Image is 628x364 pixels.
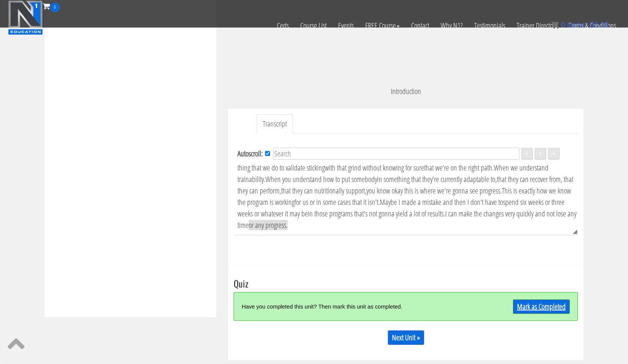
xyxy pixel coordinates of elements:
span: that they can recover from, that they can perform, [238,174,573,196]
span: or any progress. [249,220,288,230]
a: Contact [405,12,435,39]
span: 0 [561,21,565,29]
a: 0 items: $0.00 [551,21,609,29]
span: that we're on the right path. [424,162,494,173]
a: Course List [294,12,332,39]
p: Introduction [228,86,584,97]
a: Transcript [257,114,293,134]
a: Events [332,12,360,39]
a: Mark as Completed [513,299,570,314]
a: FREE Course [360,12,405,39]
span: spend six weeks or three weeks or whatever it may be [238,197,565,219]
a: Terms & Conditions [563,12,622,39]
span: This is exactly how we know the program is working [238,185,571,207]
span: 0 [50,3,60,12]
a: Certs [271,12,294,39]
img: n1-education [8,0,43,35]
img: icon11.png [551,21,559,29]
span: When you understand how to put somebody [265,174,377,184]
span: When we understand trainability. [238,162,548,184]
input: Search [273,148,519,160]
span: for us or in some cases that it isn't. [294,197,380,207]
span: $ [590,21,594,29]
span: with that grind without knowing for sure [325,162,424,173]
span: Maybe I made a mistake and then I don't have to [380,197,503,207]
div: Have you completed this unit? Then mark this unit as completed. [242,298,484,315]
span: that they can nutritionally support, [281,185,366,196]
a: Trainer Directory [511,12,563,39]
a: Next Unit » [388,330,424,345]
span: in those programs that's not gonna yield a lot of results. [308,208,445,219]
a: Testimonials [469,12,511,39]
span: in something that they're currently adaptable to, [377,174,497,184]
a: 0 [43,1,60,11]
bdi: 0.00 [590,21,609,29]
span: I can make the changes very quickly and not lose any time [238,208,576,230]
span: you know okay this is where we're gonna see progress. [366,185,502,196]
a: Why N1? [435,12,469,39]
span: items: [567,21,587,29]
h3: Quiz [234,278,578,288]
span: or whatever thing that we do to validate sticking [238,151,567,173]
